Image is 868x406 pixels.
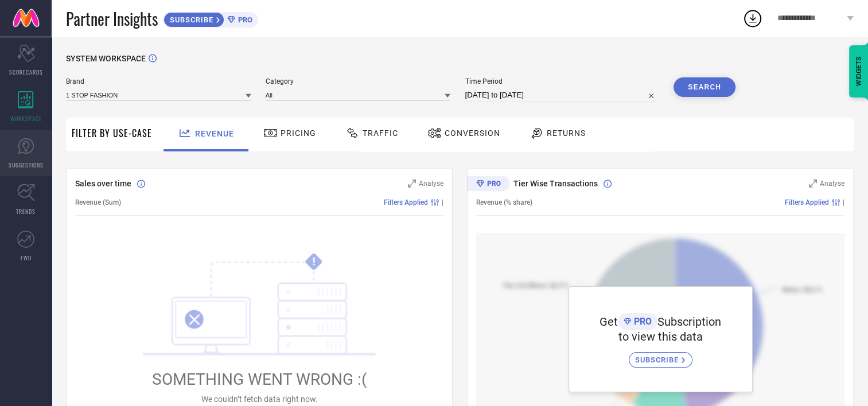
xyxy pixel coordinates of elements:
span: Revenue (% share) [476,198,532,206]
span: SUGGESTIONS [9,161,44,169]
span: | [843,198,844,206]
span: PRO [235,15,252,24]
span: Filter By Use-Case [72,126,152,140]
span: Filters Applied [384,198,428,206]
span: Analyse [419,179,443,188]
span: to view this data [618,330,703,343]
span: Filters Applied [785,198,829,206]
span: Subscription [657,315,721,329]
a: SUBSCRIBE [629,343,692,368]
span: Traffic [363,128,398,138]
span: SYSTEM WORKSPACE [66,54,146,63]
span: Get [600,315,618,329]
span: SCORECARDS [9,68,43,76]
span: TRENDS [16,207,36,216]
span: | [442,198,443,206]
span: Pricing [281,128,316,138]
span: FWD [21,253,32,262]
button: Search [674,77,735,97]
div: Premium [467,176,509,193]
span: Analyse [820,179,844,188]
span: WORKSPACE [10,114,42,123]
span: SUBSCRIBE [635,356,682,364]
span: Revenue (Sum) [75,198,121,206]
tspan: ! [313,255,316,268]
span: Returns [547,128,586,138]
div: Open download list [742,8,763,29]
svg: Zoom [408,179,416,188]
input: Select time period [465,88,659,102]
span: Revenue [195,129,234,138]
span: SUBSCRIBE [164,15,216,24]
span: Conversion [445,128,500,138]
svg: Zoom [809,179,817,188]
a: SUBSCRIBEPRO [164,9,258,28]
span: We couldn’t fetch data right now. [201,395,318,404]
span: Time Period [465,77,659,85]
span: PRO [631,316,652,327]
span: Brand [66,77,251,85]
span: SOMETHING WENT WRONG :( [152,370,367,389]
span: Tier Wise Transactions [513,179,598,188]
span: Category [266,77,451,85]
span: Sales over time [75,179,131,188]
span: Partner Insights [66,7,158,30]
